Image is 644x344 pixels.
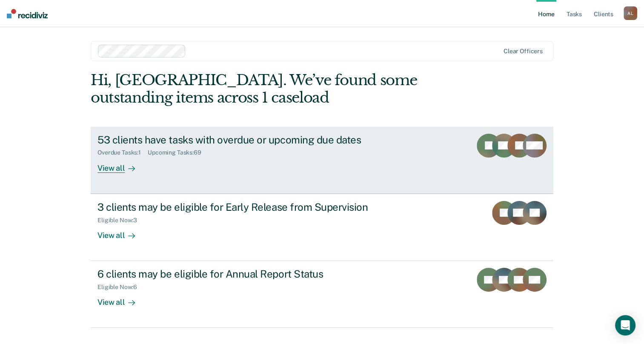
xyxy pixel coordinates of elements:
[624,6,637,20] button: AL
[97,156,145,173] div: View all
[97,149,148,156] div: Overdue Tasks : 1
[97,217,144,224] div: Eligible Now : 3
[97,268,396,280] div: 6 clients may be eligible for Annual Report Status
[148,149,208,156] div: Upcoming Tasks : 69
[7,9,48,18] img: Recidiviz
[97,201,396,213] div: 3 clients may be eligible for Early Release from Supervision
[615,315,635,335] div: Open Intercom Messenger
[91,194,553,261] a: 3 clients may be eligible for Early Release from SupervisionEligible Now:3View all
[97,224,145,240] div: View all
[504,48,543,55] div: Clear officers
[624,6,637,20] div: A L
[91,261,553,328] a: 6 clients may be eligible for Annual Report StatusEligible Now:6View all
[91,72,461,106] div: Hi, [GEOGRAPHIC_DATA]. We’ve found some outstanding items across 1 caseload
[91,127,553,194] a: 53 clients have tasks with overdue or upcoming due datesOverdue Tasks:1Upcoming Tasks:69View all
[97,134,396,146] div: 53 clients have tasks with overdue or upcoming due dates
[97,284,144,291] div: Eligible Now : 6
[97,291,145,307] div: View all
